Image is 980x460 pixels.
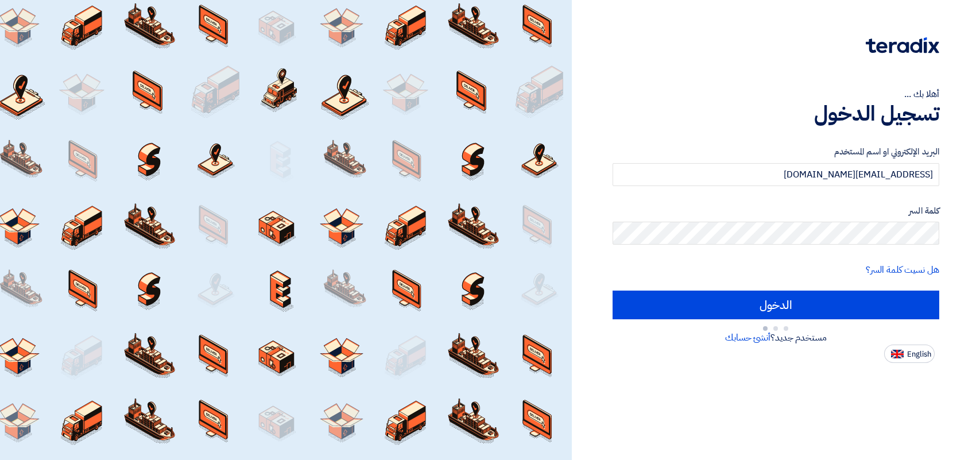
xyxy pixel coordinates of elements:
input: الدخول [613,291,939,319]
h1: تسجيل الدخول [613,101,939,126]
img: Teradix logo [866,37,939,53]
label: البريد الإلكتروني او اسم المستخدم [613,145,939,159]
img: en-US.png [891,350,904,358]
div: مستخدم جديد؟ [613,331,939,345]
input: أدخل بريد العمل الإلكتروني او اسم المستخدم الخاص بك ... [613,163,939,186]
label: كلمة السر [613,204,939,218]
a: أنشئ حسابك [725,331,770,345]
button: English [884,345,935,363]
div: أهلا بك ... [613,87,939,101]
span: English [907,350,931,358]
a: هل نسيت كلمة السر؟ [866,263,939,277]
